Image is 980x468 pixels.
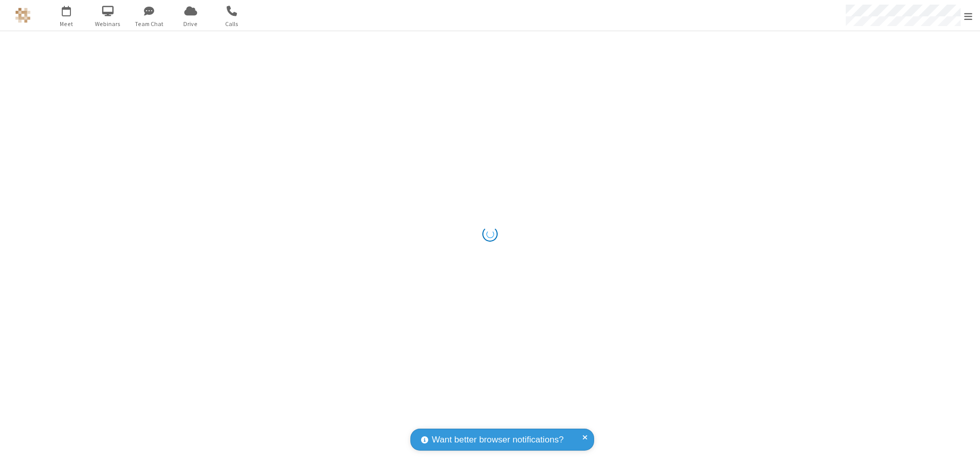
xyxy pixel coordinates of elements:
[171,19,210,29] span: Drive
[432,433,563,447] span: Want better browser notifications?
[213,19,251,29] span: Calls
[89,19,127,29] span: Webinars
[47,19,86,29] span: Meet
[130,19,168,29] span: Team Chat
[15,8,31,23] img: QA Selenium DO NOT DELETE OR CHANGE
